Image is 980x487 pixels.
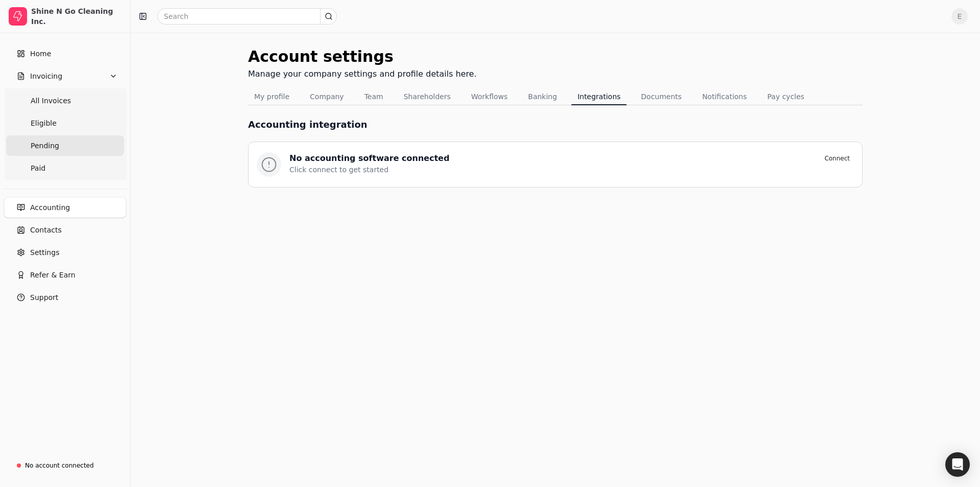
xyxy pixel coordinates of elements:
a: Settings [4,242,126,263]
div: No account connected [25,461,94,470]
a: Pending [6,135,124,156]
button: Refer & Earn [4,265,126,285]
a: Accounting [4,197,126,218]
a: No account connected [4,456,126,475]
span: Paid [31,163,45,174]
span: Accounting [30,202,70,213]
span: Contacts [30,225,62,236]
button: E [951,8,968,25]
button: Pay cycles [761,88,811,105]
button: Connect [820,152,854,165]
a: Paid [6,158,124,178]
button: Shareholders [398,88,457,105]
span: Settings [30,247,59,258]
span: Home [30,49,51,59]
a: Home [4,43,126,64]
a: All Invoices [6,90,124,111]
button: Banking [522,88,563,105]
input: Search [157,8,337,25]
button: Team [358,88,389,105]
button: Documents [635,88,688,105]
a: Contacts [4,220,126,240]
button: Support [4,287,126,308]
nav: Tabs [248,88,863,105]
button: Company [304,88,350,105]
div: Open Intercom Messenger [945,452,970,477]
span: Support [30,292,58,303]
h1: Accounting integration [248,118,367,131]
span: Refer & Earn [30,270,76,281]
span: Invoicing [30,71,62,82]
button: Invoicing [4,66,126,86]
div: No accounting software connected [289,152,450,165]
a: Eligible [6,113,124,133]
button: My profile [248,88,296,105]
button: Integrations [571,88,626,105]
div: Account settings [248,45,477,68]
span: Pending [31,141,59,151]
span: Eligible [31,118,57,129]
button: Notifications [696,88,753,105]
div: Click connect to get started [289,165,854,175]
div: Manage your company settings and profile details here. [248,68,477,80]
span: All Invoices [31,96,71,106]
button: Workflows [465,88,514,105]
div: Shine N Go Cleaning Inc. [31,6,121,27]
